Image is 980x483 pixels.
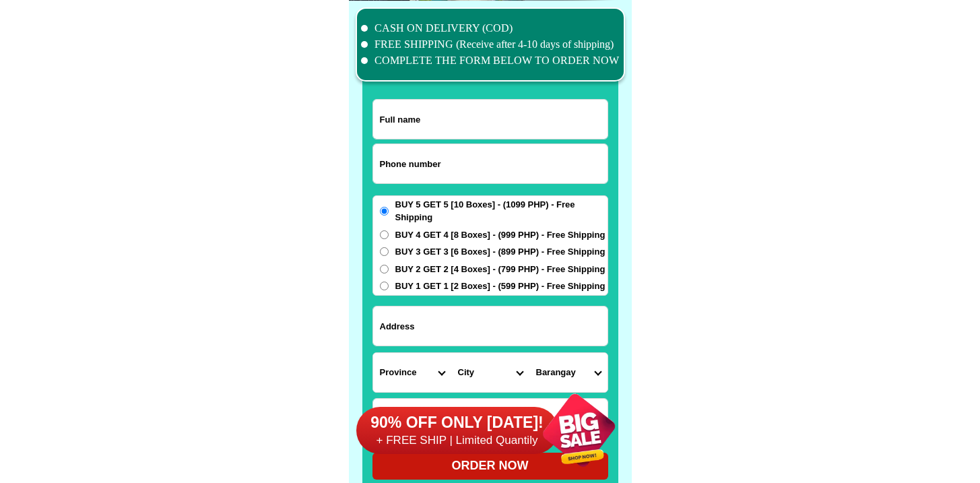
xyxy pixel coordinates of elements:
[451,353,529,392] select: Select district
[380,207,389,216] input: BUY 5 GET 5 [10 Boxes] - (1099 PHP) - Free Shipping
[380,247,389,256] input: BUY 3 GET 3 [6 Boxes] - (899 PHP) - Free Shipping
[373,353,451,392] select: Select province
[373,100,608,139] input: Input full_name
[395,263,606,276] span: BUY 2 GET 2 [4 Boxes] - (799 PHP) - Free Shipping
[395,245,606,259] span: BUY 3 GET 3 [6 Boxes] - (899 PHP) - Free Shipping
[361,20,620,36] li: CASH ON DELIVERY (COD)
[395,198,608,224] span: BUY 5 GET 5 [10 Boxes] - (1099 PHP) - Free Shipping
[356,413,558,433] h6: 90% OFF ONLY [DATE]!
[380,265,389,273] input: BUY 2 GET 2 [4 Boxes] - (799 PHP) - Free Shipping
[373,144,608,183] input: Input phone_number
[380,230,389,239] input: BUY 4 GET 4 [8 Boxes] - (999 PHP) - Free Shipping
[356,433,558,448] h6: + FREE SHIP | Limited Quantily
[361,53,620,69] li: COMPLETE THE FORM BELOW TO ORDER NOW
[380,282,389,290] input: BUY 1 GET 1 [2 Boxes] - (599 PHP) - Free Shipping
[529,353,608,392] select: Select commune
[395,280,606,293] span: BUY 1 GET 1 [2 Boxes] - (599 PHP) - Free Shipping
[361,36,620,53] li: FREE SHIPPING (Receive after 4-10 days of shipping)
[395,228,606,242] span: BUY 4 GET 4 [8 Boxes] - (999 PHP) - Free Shipping
[373,307,608,346] input: Input address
